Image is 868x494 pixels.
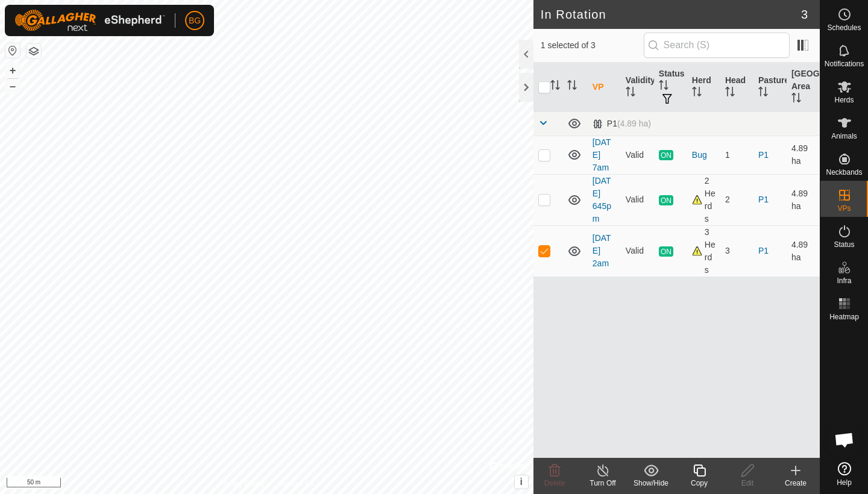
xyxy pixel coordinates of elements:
[654,63,687,112] th: Status
[687,63,720,112] th: Herd
[834,241,854,248] span: Status
[787,225,820,277] td: 4.89 ha
[772,478,820,489] div: Create
[827,24,861,31] span: Schedules
[720,63,753,112] th: Head
[753,63,787,112] th: Pasture
[758,89,768,98] p-sorticon: Activate to sort
[621,225,654,277] td: Valid
[659,246,673,257] span: ON
[278,478,314,489] a: Contact Us
[837,479,852,486] span: Help
[541,7,801,22] h2: In Rotation
[826,422,863,458] div: Open chat
[617,119,651,128] span: (4.89 ha)
[27,44,41,58] button: Map Layers
[787,136,820,174] td: 4.89 ha
[659,150,673,160] span: ON
[14,10,165,31] img: Gallagher Logo
[834,96,854,104] span: Herds
[831,133,857,140] span: Animals
[593,119,651,129] div: P1
[692,89,702,98] p-sorticon: Activate to sort
[659,195,673,205] span: ON
[544,479,565,487] span: Delete
[801,5,808,23] span: 3
[626,89,635,98] p-sorticon: Activate to sort
[520,477,523,487] span: i
[621,174,654,225] td: Valid
[692,226,715,277] div: 3 Herds
[825,60,864,67] span: Notifications
[791,95,801,104] p-sorticon: Activate to sort
[550,82,560,92] p-sorticon: Activate to sort
[720,136,753,174] td: 1
[593,233,611,268] a: [DATE] 2am
[588,63,621,112] th: VP
[189,14,201,27] span: BG
[820,457,868,491] a: Help
[621,63,654,112] th: Validity
[644,33,790,58] input: Search (S)
[829,313,859,320] span: Heatmap
[621,136,654,174] td: Valid
[787,174,820,225] td: 4.89 ha
[627,478,675,489] div: Show/Hide
[5,79,20,93] button: –
[723,478,772,489] div: Edit
[593,176,611,224] a: [DATE] 645pm
[5,43,20,58] button: Reset Map
[758,246,769,255] a: P1
[758,150,769,160] a: P1
[758,195,769,204] a: P1
[720,174,753,225] td: 2
[659,82,668,92] p-sorticon: Activate to sort
[692,149,715,161] div: Bug
[720,225,753,277] td: 3
[593,137,611,172] a: [DATE] 7am
[837,205,851,212] span: VPs
[787,63,820,112] th: [GEOGRAPHIC_DATA] Area
[837,277,851,284] span: Infra
[725,89,735,98] p-sorticon: Activate to sort
[5,63,20,78] button: +
[219,478,264,489] a: Privacy Policy
[515,475,528,489] button: i
[567,82,577,92] p-sorticon: Activate to sort
[579,478,627,489] div: Turn Off
[675,478,723,489] div: Copy
[692,175,715,225] div: 2 Herds
[826,169,862,176] span: Neckbands
[541,39,644,52] span: 1 selected of 3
